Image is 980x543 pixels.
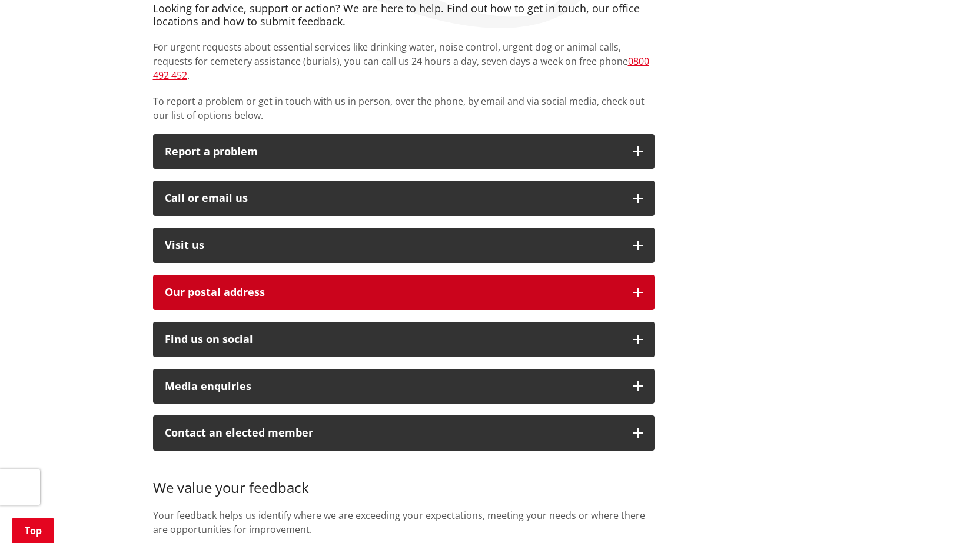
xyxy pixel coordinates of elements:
p: Your feedback helps us identify where we are exceeding your expectations, meeting your needs or w... [153,508,655,537]
p: Report a problem [165,146,622,158]
button: Contact an elected member [153,415,655,451]
button: Our postal address [153,275,655,310]
button: Find us on social [153,322,655,357]
h4: Looking for advice, support or action? We are here to help. Find out how to get in touch, our off... [153,2,655,28]
div: Call or email us [165,192,622,204]
p: Visit us [165,239,622,251]
button: Call or email us [153,181,655,216]
button: Visit us [153,228,655,263]
button: Media enquiries [153,369,655,404]
p: To report a problem or get in touch with us in person, over the phone, by email and via social me... [153,94,655,122]
p: For urgent requests about essential services like drinking water, noise control, urgent dog or an... [153,40,655,82]
h2: Our postal address [165,287,622,298]
a: 0800 492 452 [153,55,649,82]
button: Report a problem [153,134,655,169]
div: Find us on social [165,334,622,345]
a: Top [12,518,54,543]
div: Media enquiries [165,381,622,392]
p: Contact an elected member [165,427,622,439]
h3: We value your feedback [153,462,655,497]
iframe: Messenger Launcher [926,494,968,536]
